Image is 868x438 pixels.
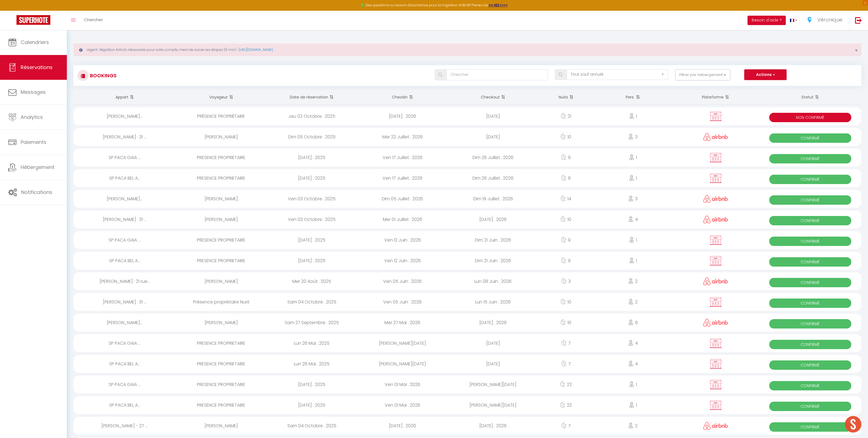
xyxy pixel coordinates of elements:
[855,17,862,24] img: logout
[21,164,54,171] span: Hébergement
[675,69,730,80] button: Filtrer par hébergement
[806,16,814,24] img: ...
[855,47,858,54] span: ×
[748,16,786,25] button: Besoin d'aide ?
[21,139,46,146] span: Paiements
[84,17,103,23] span: Chercher
[855,48,858,53] button: Close
[759,90,861,105] th: Sort by status
[538,90,594,105] th: Sort by nights
[488,3,508,7] a: >>> ICI <<<<
[21,64,53,71] span: Réservations
[744,69,787,80] button: Actions
[89,69,117,82] h3: Bookings
[73,90,176,105] th: Sort by rentals
[448,90,538,105] th: Sort by checkout
[21,189,52,196] span: Notifications
[176,90,266,105] th: Sort by guest
[672,90,759,105] th: Sort by channel
[21,114,43,121] span: Analytics
[446,69,548,80] input: Chercher
[80,11,107,30] a: Chercher
[21,89,46,95] span: Messages
[267,90,357,105] th: Sort by booking date
[73,43,861,56] div: Urgent : Migration Airbnb nécessaire pour votre compte, merci de suivre ces étapes (5 min) -
[357,90,447,105] th: Sort by checkin
[594,90,672,105] th: Sort by people
[845,416,861,432] div: Ouvrir le chat
[817,16,842,23] span: Véronique
[21,39,49,46] span: Calendriers
[239,47,273,52] a: [URL][DOMAIN_NAME]
[801,11,849,30] a: ... Véronique
[17,15,50,25] img: Super Booking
